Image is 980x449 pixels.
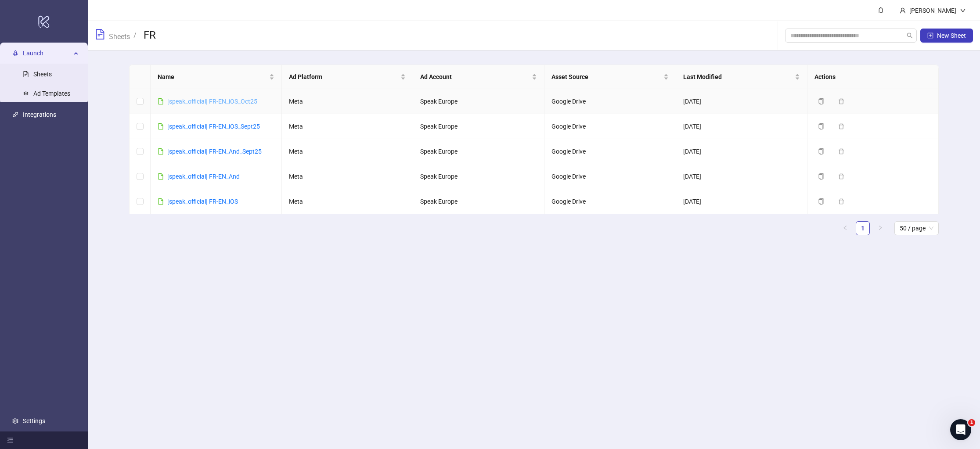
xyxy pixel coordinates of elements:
span: delete [838,123,844,129]
button: left [838,221,852,235]
td: Google Drive [544,139,676,164]
td: [DATE] [676,189,807,214]
a: [speak_official] FR-EN_iOS_Sept25 [167,123,260,130]
span: file [158,98,164,104]
iframe: Intercom live chat [950,419,971,440]
span: file-text [95,29,105,40]
a: Sheets [107,31,132,41]
span: delete [838,173,844,180]
th: Asset Source [544,65,676,89]
th: Actions [807,65,939,89]
span: Launch [23,44,71,62]
span: copy [818,98,824,104]
div: Page Size [894,221,939,235]
td: Speak Europe [413,89,544,114]
a: [speak_official] FR-EN_And_Sept25 [167,148,262,155]
li: Previous Page [838,221,852,235]
span: 50 / page [900,222,933,235]
span: file [158,198,164,205]
span: menu-fold [7,437,13,443]
a: Settings [23,417,45,424]
a: Integrations [23,111,56,118]
div: [PERSON_NAME] [906,6,960,15]
a: [speak_official] FR-EN_iOS_Oct25 [167,98,257,105]
span: 1 [968,419,975,426]
a: 1 [856,222,869,235]
span: user [900,7,906,14]
span: delete [838,198,844,205]
span: search [907,32,913,39]
td: Speak Europe [413,139,544,164]
td: Google Drive [544,164,676,189]
span: delete [838,98,844,104]
th: Last Modified [676,65,807,89]
a: Sheets [33,71,52,78]
a: [speak_official] FR-EN_iOS [167,198,238,205]
td: Google Drive [544,114,676,139]
button: right [873,221,887,235]
td: [DATE] [676,164,807,189]
span: New Sheet [937,32,966,39]
td: [DATE] [676,114,807,139]
li: Next Page [873,221,887,235]
th: Name [151,65,282,89]
td: [DATE] [676,139,807,164]
td: Google Drive [544,89,676,114]
span: rocket [12,50,18,56]
span: copy [818,148,824,154]
span: right [878,225,883,230]
td: Speak Europe [413,164,544,189]
span: copy [818,173,824,180]
td: Meta [282,139,413,164]
th: Ad Platform [282,65,413,89]
td: Meta [282,189,413,214]
button: New Sheet [920,29,973,43]
span: file [158,173,164,180]
td: Speak Europe [413,114,544,139]
th: Ad Account [413,65,544,89]
td: Meta [282,164,413,189]
span: down [960,7,966,14]
span: delete [838,148,844,154]
span: Last Modified [683,72,793,82]
span: left [843,225,848,230]
span: Ad Platform [289,72,399,82]
h3: FR [144,29,156,43]
li: 1 [856,221,870,235]
span: Ad Account [420,72,530,82]
span: bell [878,7,884,13]
a: Ad Templates [33,90,70,97]
span: Name [158,72,267,82]
li: / [133,29,137,43]
span: Asset Source [551,72,661,82]
a: [speak_official] FR-EN_And [167,173,240,180]
span: copy [818,123,824,129]
span: file [158,148,164,154]
td: [DATE] [676,89,807,114]
span: plus-square [927,32,933,39]
td: Speak Europe [413,189,544,214]
span: file [158,123,164,129]
td: Google Drive [544,189,676,214]
td: Meta [282,89,413,114]
span: copy [818,198,824,205]
td: Meta [282,114,413,139]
